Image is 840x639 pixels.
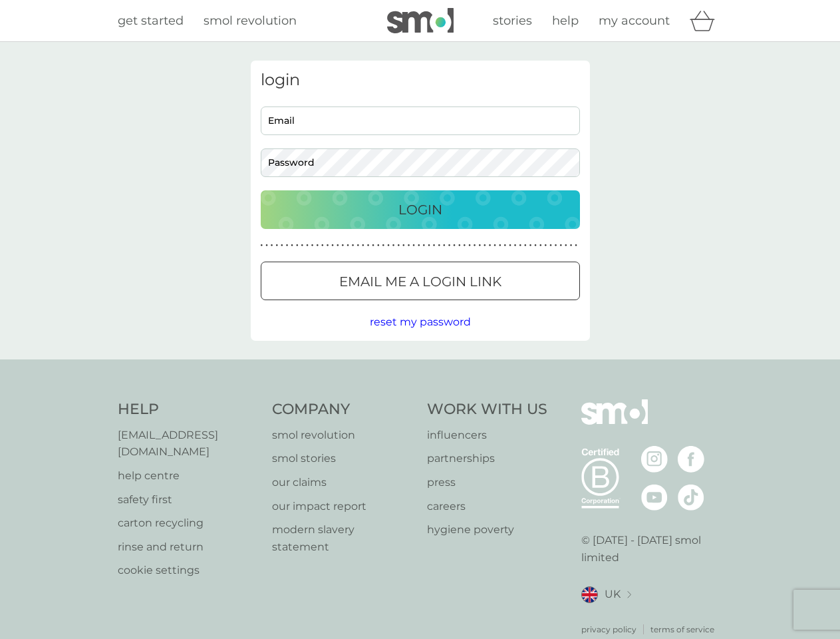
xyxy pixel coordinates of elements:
[339,271,501,292] p: Email me a login link
[118,11,184,31] a: get started
[519,242,521,249] p: ●
[275,242,278,249] p: ●
[514,242,517,249] p: ●
[552,13,579,28] span: help
[555,242,557,249] p: ●
[296,242,299,249] p: ●
[438,242,440,249] p: ●
[412,242,415,249] p: ●
[347,242,349,249] p: ●
[281,242,283,249] p: ●
[265,242,268,249] p: ●
[272,498,414,515] a: our impact report
[291,242,293,249] p: ●
[499,242,501,249] p: ●
[427,521,547,538] a: hygiene poverty
[372,242,374,249] p: ●
[387,242,390,249] p: ●
[493,13,532,28] span: stories
[321,242,324,249] p: ●
[458,242,461,249] p: ●
[581,586,598,603] img: UK flag
[489,242,491,249] p: ●
[118,427,259,461] p: [EMAIL_ADDRESS][DOMAIN_NAME]
[524,242,527,249] p: ●
[271,242,273,249] p: ●
[327,242,329,249] p: ●
[204,11,297,31] a: smol revolution
[570,242,573,249] p: ●
[397,242,400,249] p: ●
[316,242,319,249] p: ●
[453,242,456,249] p: ●
[650,623,714,636] a: terms of service
[356,242,359,249] p: ●
[549,242,552,249] p: ●
[427,498,547,515] a: careers
[504,242,507,249] p: ●
[423,242,426,249] p: ●
[428,242,430,249] p: ●
[493,242,496,249] p: ●
[272,399,414,420] h4: Company
[427,474,547,491] a: press
[464,242,466,249] p: ●
[427,450,547,467] a: partnerships
[118,562,259,579] a: cookie settings
[534,242,537,249] p: ●
[204,13,297,28] span: smol revolution
[286,242,289,249] p: ●
[272,521,414,555] a: modern slavery statement
[392,242,395,249] p: ●
[493,11,532,31] a: stories
[641,484,668,511] img: visit the smol Youtube page
[545,242,547,249] p: ●
[382,242,385,249] p: ●
[337,242,339,249] p: ●
[552,11,579,31] a: help
[272,450,414,467] a: smol stories
[118,491,259,509] p: safety first
[118,467,259,485] p: help centre
[468,242,471,249] p: ●
[509,242,511,249] p: ●
[261,71,580,90] h3: login
[427,427,547,444] p: influencers
[118,13,184,28] span: get started
[605,586,621,603] span: UK
[448,242,451,249] p: ●
[678,446,704,473] img: visit the smol Facebook page
[678,484,704,511] img: visit the smol Tiktok page
[627,591,631,598] img: select a new location
[118,515,259,532] a: carton recycling
[331,242,334,249] p: ●
[581,623,636,636] a: privacy policy
[311,242,314,249] p: ●
[443,242,446,249] p: ●
[261,190,580,229] button: Login
[387,8,454,33] img: smol
[408,242,410,249] p: ●
[433,242,436,249] p: ●
[352,242,354,249] p: ●
[370,316,471,328] span: reset my password
[575,242,577,249] p: ●
[118,538,259,556] a: rinse and return
[272,474,414,491] a: our claims
[418,242,420,249] p: ●
[342,242,345,249] p: ●
[377,242,380,249] p: ●
[565,242,567,249] p: ●
[402,242,405,249] p: ●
